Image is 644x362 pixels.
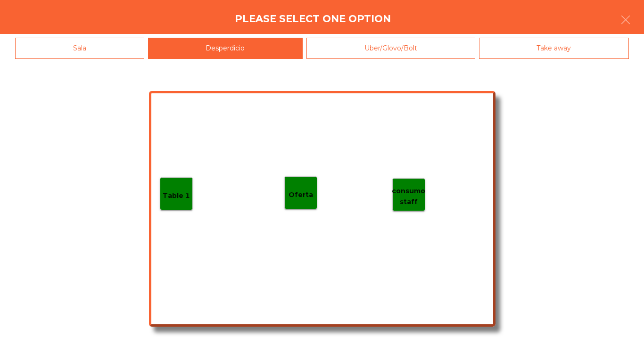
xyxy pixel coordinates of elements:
p: Table 1 [163,190,190,201]
p: Oferta [289,189,313,200]
p: consumo staff [392,186,425,207]
div: Take away [479,38,629,59]
div: Uber/Glovo/Bolt [306,38,475,59]
div: Sala [15,38,144,59]
h4: Please select one option [235,12,391,26]
div: Desperdicio [148,38,303,59]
